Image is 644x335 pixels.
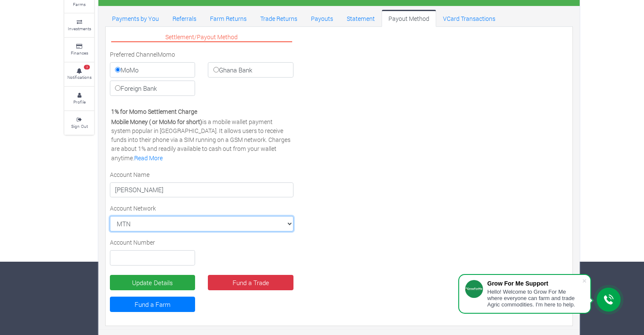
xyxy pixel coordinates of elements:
a: Finances [64,38,94,61]
a: Fund a Farm [110,297,195,312]
span: 3 [84,65,90,70]
a: Farm Returns [203,10,253,27]
label: Account Number [110,238,155,247]
b: 1% for Momo Settlement Charge [111,107,197,116]
a: 3 Notifications [64,63,94,86]
p: Settlement/Payout Method [111,32,292,42]
a: Referrals [166,10,203,27]
a: Payout Method [382,10,436,27]
a: Read More [134,154,163,162]
label: MoMo [110,62,195,78]
div: Hello! Welcome to Grow For Me where everyone can farm and trade Agric commodities. I'm here to help. [487,289,582,308]
input: MoMo [115,67,121,72]
label: Ghana Bank [208,62,293,78]
label: Account Network [110,204,156,213]
label: Preferred Channel [110,50,158,59]
small: Investments [68,26,91,32]
label: Foreign Bank [110,81,195,96]
input: Ghana Bank [213,67,219,72]
label: Account Name [110,170,149,179]
a: Statement [340,10,382,27]
small: Sign Out [71,123,88,129]
a: Investments [64,14,94,37]
a: VCard Transactions [436,10,502,27]
p: is a mobile wallet payment system popular in [GEOGRAPHIC_DATA]. It allows users to receive funds ... [111,117,292,162]
div: Grow For Me Support [487,280,582,287]
small: Notifications [67,74,92,80]
small: Farms [73,1,86,7]
small: Finances [71,50,88,56]
a: Payouts [304,10,340,27]
input: Foreign Bank [115,85,121,91]
small: Profile [73,99,86,105]
a: Payments by You [105,10,166,27]
button: Update Details [110,275,195,290]
div: Momo [103,50,300,99]
a: Fund a Trade [208,275,293,290]
a: Trade Returns [253,10,304,27]
a: Sign Out [64,111,94,135]
b: Mobile Money ( or MoMo for short) [111,118,202,126]
a: Profile [64,87,94,110]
